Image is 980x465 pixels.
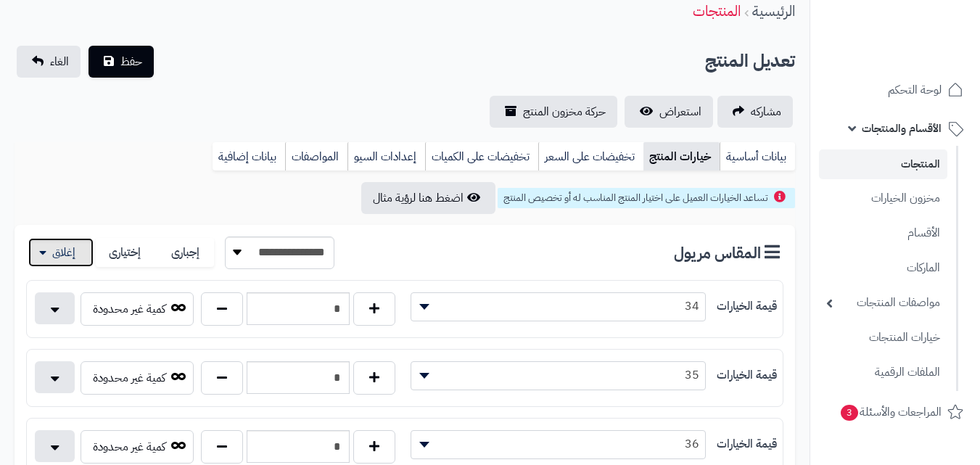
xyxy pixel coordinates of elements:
span: مشاركه [751,103,781,120]
a: مواصفات المنتجات [819,287,947,318]
span: حركة مخزون المنتج [523,103,606,120]
button: حفظ [88,46,154,78]
h2: تعديل المنتج [705,46,795,76]
a: المنتجات [819,149,947,179]
a: خيارات المنتج [643,142,720,171]
label: إجبارى [155,238,215,268]
span: المراجعات والأسئلة [839,402,942,422]
label: قيمة الخيارات [717,436,777,453]
a: تخفيضات على السعر [538,142,643,171]
span: 34 [411,295,705,317]
span: 35 [411,364,705,386]
h3: المقاس مريول [674,243,783,262]
span: حفظ [120,53,142,70]
a: الملفات الرقمية [819,357,947,388]
a: حركة مخزون المنتج [490,96,617,128]
a: الغاء [17,46,81,78]
span: الأقسام والمنتجات [862,118,942,139]
a: خيارات المنتجات [819,322,947,353]
a: إعدادات السيو [347,142,425,171]
a: المراجعات والأسئلة3 [819,395,971,429]
a: الماركات [819,252,947,284]
a: استعراض [625,96,713,128]
a: الأقسام [819,218,947,249]
label: قيمة الخيارات [717,367,777,384]
span: لوحة التحكم [888,80,942,100]
span: الغاء [50,53,69,70]
a: مخزون الخيارات [819,183,947,214]
span: 36 [411,430,706,459]
span: استعراض [659,103,701,120]
span: تساعد الخيارات العميل على اختيار المنتج المناسب له أو تخصيص المنتج [503,190,768,205]
span: 36 [411,433,705,455]
label: إختيارى [96,238,155,268]
a: بيانات إضافية [213,142,285,171]
a: لوحة التحكم [819,73,971,107]
a: المواصفات [285,142,347,171]
a: مشاركه [717,96,793,128]
button: اضغط هنا لرؤية مثال [361,182,495,214]
span: 34 [411,292,706,321]
label: قيمة الخيارات [717,298,777,315]
a: بيانات أساسية [720,142,795,171]
span: 3 [841,405,858,421]
span: 35 [411,361,706,390]
a: تخفيضات على الكميات [425,142,538,171]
